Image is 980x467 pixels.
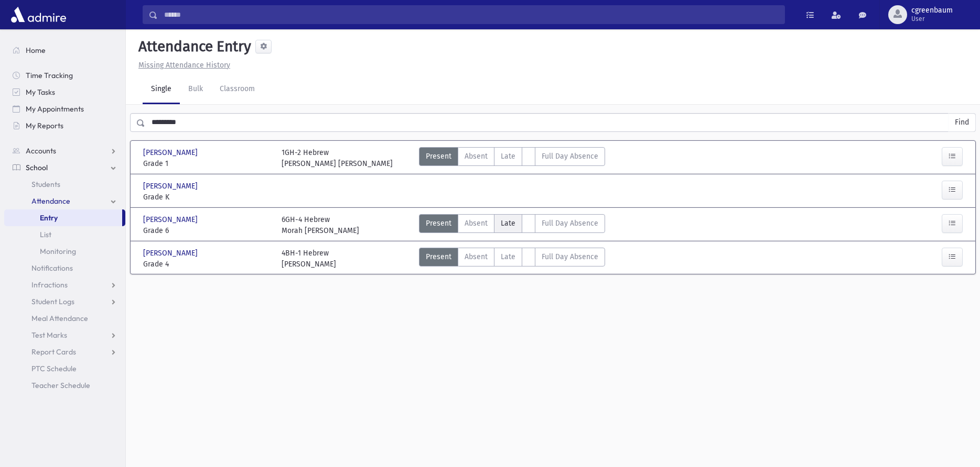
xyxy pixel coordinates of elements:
div: AttTypes [419,248,605,270]
a: Bulk [180,75,211,104]
a: PTC Schedule [4,360,125,377]
input: Search [158,5,784,24]
a: Test Marks [4,327,125,343]
a: Classroom [211,75,263,104]
span: [PERSON_NAME] [143,248,200,259]
span: Late [501,251,515,262]
span: My Appointments [26,104,84,114]
div: AttTypes [419,147,605,169]
a: Student Logs [4,293,125,310]
a: School [4,159,125,176]
span: Meal Attendance [31,314,88,323]
a: Meal Attendance [4,310,125,327]
span: Present [426,151,451,162]
span: Grade 1 [143,158,271,169]
span: [PERSON_NAME] [143,147,200,158]
span: Present [426,218,451,229]
span: Attendance [31,196,70,206]
span: List [40,230,51,239]
span: Entry [40,213,58,223]
span: Grade 6 [143,225,271,236]
span: [PERSON_NAME] [143,214,200,225]
span: Absent [465,251,488,262]
span: Absent [465,151,488,162]
div: AttTypes [419,214,605,236]
a: Single [143,75,180,104]
a: Report Cards [4,343,125,360]
span: Students [31,180,60,189]
span: Absent [465,218,488,229]
span: Late [501,151,515,162]
span: Test Marks [31,330,67,340]
span: cgreenbaum [911,6,953,15]
h5: Attendance Entry [134,38,251,55]
a: My Appointments [4,101,125,117]
a: Monitoring [4,243,125,260]
span: Late [501,218,515,229]
a: Missing Attendance History [134,61,230,70]
span: User [911,15,953,23]
span: Monitoring [40,247,76,256]
u: Missing Attendance History [138,61,230,70]
div: 4BH-1 Hebrew [PERSON_NAME] [282,248,336,270]
a: Accounts [4,142,125,159]
span: Present [426,251,451,262]
img: AdmirePro [8,4,69,25]
span: Student Logs [31,297,74,306]
a: Infractions [4,276,125,293]
span: Grade K [143,192,271,203]
span: My Reports [26,121,63,130]
span: PTC Schedule [31,364,77,373]
span: Full Day Absence [542,218,598,229]
a: Home [4,42,125,59]
span: My Tasks [26,87,55,97]
a: List [4,226,125,243]
span: Teacher Schedule [31,381,90,390]
span: School [26,163,48,172]
span: Home [26,46,46,55]
span: Time Tracking [26,71,73,80]
div: 1GH-2 Hebrew [PERSON_NAME] [PERSON_NAME] [282,147,393,169]
span: [PERSON_NAME] [143,181,200,192]
span: Report Cards [31,347,76,357]
span: Full Day Absence [542,151,598,162]
span: Accounts [26,146,56,155]
a: My Reports [4,117,125,134]
span: Notifications [31,263,73,273]
div: 6GH-4 Hebrew Morah [PERSON_NAME] [282,214,359,236]
a: Students [4,176,125,193]
a: Teacher Schedule [4,377,125,394]
span: Full Day Absence [542,251,598,262]
a: Notifications [4,260,125,276]
button: Find [949,114,975,131]
a: Attendance [4,193,125,209]
span: Infractions [31,280,68,290]
a: Entry [4,209,122,226]
span: Grade 4 [143,259,271,270]
a: Time Tracking [4,67,125,84]
a: My Tasks [4,84,125,101]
